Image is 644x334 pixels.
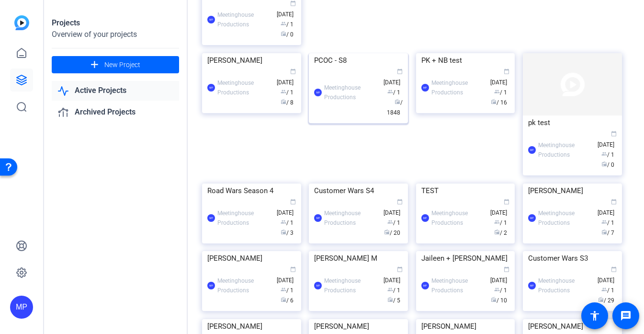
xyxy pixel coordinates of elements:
[387,99,403,116] span: / 1848
[324,208,379,228] div: Meetinghouse Productions
[601,229,607,235] span: radio
[494,287,500,292] span: group
[490,69,509,86] span: [DATE]
[384,230,400,236] span: / 20
[281,89,286,94] span: group
[611,131,617,137] span: calendar_today
[601,161,607,167] span: radio
[207,184,296,198] div: Road Wars Season 4
[528,184,617,198] div: [PERSON_NAME]
[397,199,403,205] span: calendar_today
[528,282,536,289] div: MP
[281,31,294,38] span: / 0
[281,21,286,26] span: group
[281,287,294,294] span: / 1
[528,251,617,265] div: Customer Wars S3
[504,199,509,205] span: calendar_today
[207,53,296,68] div: [PERSON_NAME]
[421,84,429,92] div: MP
[52,81,179,101] a: Active Projects
[528,115,617,130] div: pk test
[620,310,632,322] mat-icon: message
[89,59,101,71] mat-icon: add
[598,297,614,304] span: / 29
[281,229,286,235] span: radio
[421,214,429,222] div: MP
[494,230,507,236] span: / 2
[52,56,179,73] button: New Project
[589,310,600,322] mat-icon: accessibility
[217,10,272,29] div: Meetinghouse Productions
[421,184,510,198] div: TEST
[14,15,29,30] img: blue-gradient.svg
[281,297,294,304] span: / 6
[290,0,296,6] span: calendar_today
[387,219,400,226] span: / 1
[314,53,403,68] div: PCOC - S8
[207,214,215,222] div: MP
[494,89,500,94] span: group
[397,266,403,272] span: calendar_today
[281,219,294,226] span: / 1
[281,219,286,225] span: group
[314,214,322,222] div: MP
[601,287,607,292] span: group
[281,99,286,104] span: radio
[314,89,322,96] div: MP
[601,151,607,157] span: group
[290,199,296,205] span: calendar_today
[281,31,286,36] span: radio
[421,53,510,68] div: PK + NB test
[52,103,179,122] a: Archived Projects
[324,83,379,102] div: Meetinghouse Productions
[491,297,507,304] span: / 10
[10,296,33,319] div: MP
[217,208,272,228] div: Meetinghouse Productions
[494,229,500,235] span: radio
[207,84,215,92] div: MP
[421,282,429,289] div: MP
[538,140,593,160] div: Meetinghouse Productions
[281,297,286,302] span: radio
[494,219,507,226] span: / 1
[314,251,403,265] div: [PERSON_NAME] M
[281,21,294,28] span: / 1
[314,282,322,289] div: MP
[491,99,507,106] span: / 16
[397,69,403,74] span: calendar_today
[601,161,614,168] span: / 0
[281,89,294,96] span: / 1
[494,89,507,96] span: / 1
[601,230,614,236] span: / 7
[538,208,593,228] div: Meetinghouse Productions
[52,29,179,40] div: Overview of your projects
[431,276,486,295] div: Meetinghouse Productions
[598,199,617,216] span: [DATE]
[601,287,614,294] span: / 1
[217,78,272,97] div: Meetinghouse Productions
[598,297,604,302] span: radio
[281,230,294,236] span: / 3
[290,69,296,74] span: calendar_today
[611,199,617,205] span: calendar_today
[384,229,390,235] span: radio
[104,60,140,70] span: New Project
[504,266,509,272] span: calendar_today
[384,199,403,216] span: [DATE]
[387,297,400,304] span: / 5
[384,69,403,86] span: [DATE]
[387,297,393,302] span: radio
[491,297,497,302] span: radio
[601,151,614,158] span: / 1
[494,287,507,294] span: / 1
[207,282,215,289] div: MP
[431,78,486,97] div: Meetinghouse Productions
[314,319,403,334] div: [PERSON_NAME]
[207,319,296,334] div: [PERSON_NAME]
[431,208,486,228] div: Meetinghouse Productions
[387,219,393,225] span: group
[528,146,536,154] div: MP
[395,99,400,104] span: radio
[314,184,403,198] div: Customer Wars S4
[490,199,509,216] span: [DATE]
